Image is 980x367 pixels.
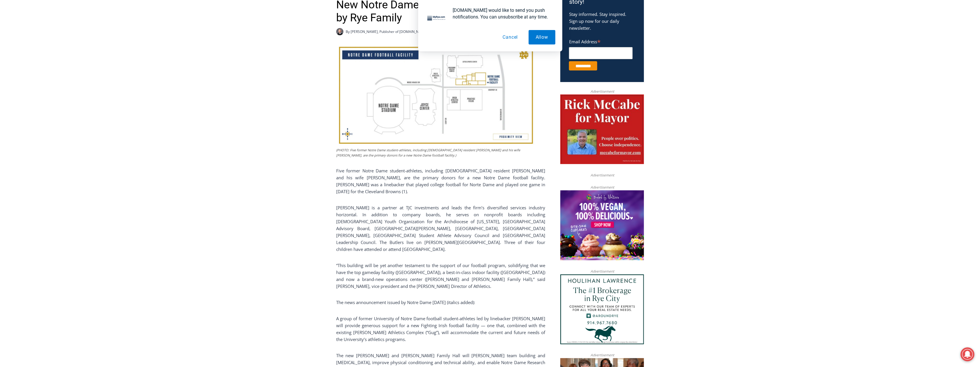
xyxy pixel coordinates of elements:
span: Advertisement [584,269,620,274]
img: (PHOTO: Five former Notre Dame student-athletes, including Rye resident Dave Butler and his wife ... [336,44,537,146]
span: Five former Notre Dame student-athletes, including [DEMOGRAPHIC_DATA] resident [PERSON_NAME] and ... [336,168,545,194]
button: Allow [528,30,555,44]
span: Advertisement [584,89,620,94]
span: Advertisement [584,172,620,178]
span: Intern @ [DOMAIN_NAME] [151,57,267,70]
span: [PERSON_NAME] is a partner at TJC investments and leads the firm’s diversified services industry ... [336,205,545,252]
span: Advertisement [584,185,620,190]
a: Intern @ [DOMAIN_NAME] [139,56,279,72]
img: Houlihan Lawrence The #1 Brokerage in Rye City [560,274,644,344]
span: “This building will be yet another testament to the support of our football program, solidifying ... [336,262,545,289]
span: Advertisement [584,352,620,358]
span: A group of former University of Notre Dame football student-athletes led by linebacker [PERSON_NA... [336,316,545,342]
span: The news announcement issued by Notre Dame [DATE] (italics added): [336,299,475,305]
img: McCabe for Mayor [560,94,644,164]
img: notification icon [425,7,448,30]
figcaption: (PHOTO: Five former Notre Dame student-athletes, including [DEMOGRAPHIC_DATA] resident [PERSON_NA... [336,148,537,158]
div: "At the 10am stand-up meeting, each intern gets a chance to take [PERSON_NAME] and the other inte... [146,0,272,56]
img: Baked by Melissa [560,190,644,260]
div: [DOMAIN_NAME] would like to send you push notifications. You can unsubscribe at any time. [448,7,555,20]
button: Cancel [495,30,525,44]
